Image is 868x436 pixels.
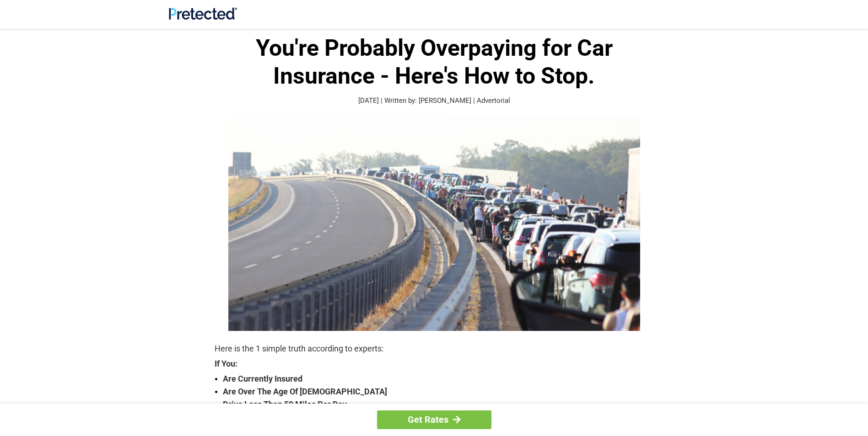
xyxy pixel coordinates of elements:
p: Here is the 1 simple truth according to experts: [215,342,654,355]
strong: Are Over The Age Of [DEMOGRAPHIC_DATA] [223,385,654,398]
strong: Are Currently Insured [223,372,654,385]
img: Site Logo [169,7,237,20]
a: Get Rates [377,410,491,429]
strong: Drive Less Than 50 Miles Per Day [223,398,654,411]
h1: You're Probably Overpaying for Car Insurance - Here's How to Stop. [215,34,654,90]
p: [DATE] | Written by: [PERSON_NAME] | Advertorial [215,96,654,106]
a: Site Logo [169,13,237,21]
strong: If You: [215,360,654,368]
